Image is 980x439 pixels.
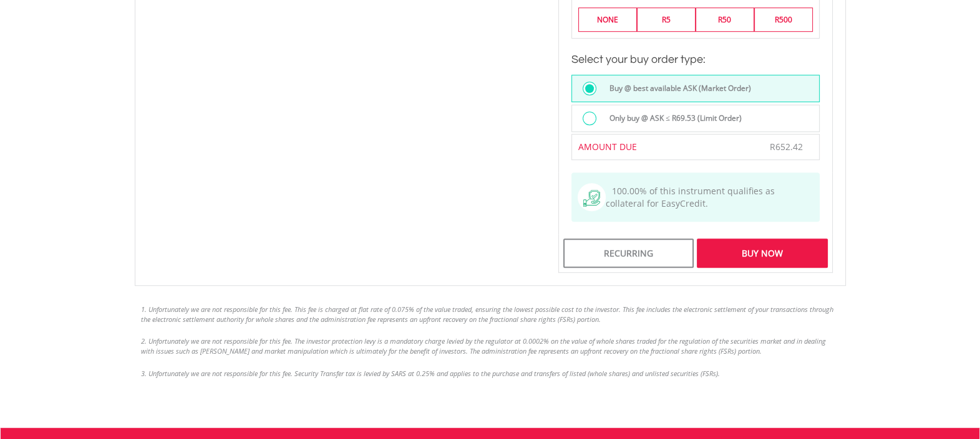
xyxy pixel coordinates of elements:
span: 100.00% of this instrument qualifies as collateral for EasyCredit. [606,185,775,209]
li: 3. Unfortunately we are not responsible for this fee. Security Transfer tax is levied by SARS at ... [141,369,840,379]
label: Buy @ best available ASK (Market Order) [602,82,751,95]
div: Buy Now [697,238,827,267]
li: 2. Unfortunately we are not responsible for this fee. The investor protection levy is a mandatory... [141,336,840,356]
li: 1. Unfortunately we are not responsible for this fee. This fee is charged at flat rate of 0.075% ... [141,304,840,324]
label: R5 [637,7,696,32]
label: R500 [754,7,813,32]
span: AMOUNT DUE [578,141,637,153]
label: Only buy @ ASK ≤ R69.53 (Limit Order) [602,111,742,125]
label: NONE [578,7,637,32]
label: R50 [696,7,754,32]
div: Recurring [563,238,694,267]
img: collateral-qualifying-green.svg [583,190,600,207]
h3: Select your buy order type: [571,51,820,68]
span: R652.42 [770,141,803,153]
